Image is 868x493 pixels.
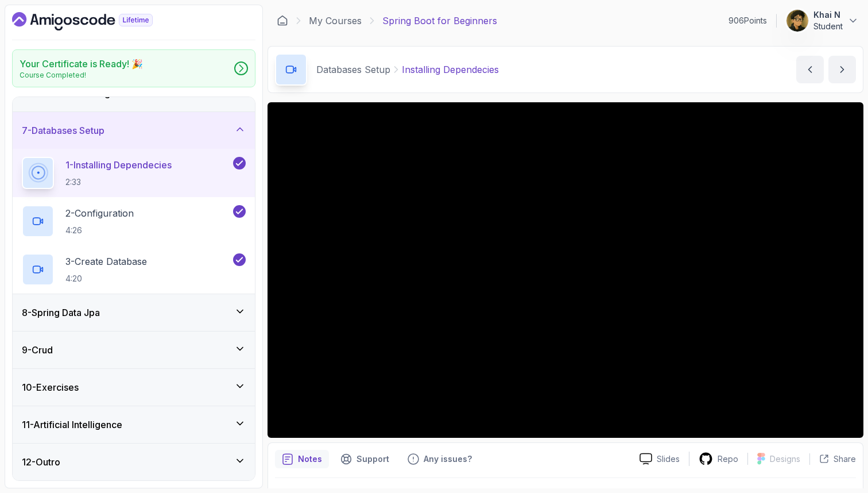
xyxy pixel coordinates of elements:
p: 2 - Configuration [65,206,134,220]
button: 7-Databases Setup [13,112,255,149]
button: 11-Artificial Intelligence [13,406,255,443]
a: Slides [630,453,689,465]
p: Khai N [813,9,843,21]
button: user profile imageKhai NStudent [786,9,859,32]
p: 4:20 [65,273,147,284]
p: Repo [718,453,738,465]
button: previous content [796,56,824,83]
a: Dashboard [12,12,179,30]
p: Installing Dependecies [402,63,499,76]
a: Dashboard [277,15,288,26]
button: 2-Configuration4:26 [22,205,246,237]
p: Any issues? [424,453,472,465]
p: 4:26 [65,225,134,236]
p: Course Completed! [20,71,143,80]
p: Spring Boot for Beginners [382,14,497,28]
p: 1 - Installing Dependecies [65,158,172,172]
h3: 9 - Crud [22,343,53,357]
p: Databases Setup [316,63,390,76]
p: Share [834,453,856,465]
button: 1-Installing Dependecies2:33 [22,157,246,189]
a: My Courses [309,14,362,28]
button: 10-Exercises [13,369,255,406]
iframe: 1 - Installing Dependecies [268,102,863,438]
p: 2:33 [65,176,172,188]
p: 906 Points [728,15,767,26]
p: 3 - Create Database [65,255,147,268]
button: Share [809,453,856,465]
h3: 7 - Databases Setup [22,124,104,137]
p: Slides [657,453,680,465]
a: Your Certificate is Ready! 🎉Course Completed! [12,49,255,87]
p: Support [356,453,389,465]
h3: 8 - Spring Data Jpa [22,306,100,319]
p: Notes [298,453,322,465]
p: Designs [770,453,800,465]
button: next content [828,56,856,83]
button: 12-Outro [13,444,255,480]
img: user profile image [786,10,808,32]
h3: 10 - Exercises [22,380,79,394]
h2: Your Certificate is Ready! 🎉 [20,57,143,71]
button: 9-Crud [13,332,255,368]
button: 3-Create Database4:20 [22,253,246,286]
button: 8-Spring Data Jpa [13,294,255,331]
h3: 11 - Artificial Intelligence [22,418,122,432]
p: Student [813,21,843,32]
button: Support button [334,450,396,468]
a: Repo [689,452,747,466]
h3: 12 - Outro [22,455,60,469]
button: notes button [275,450,329,468]
button: Feedback button [401,450,479,468]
